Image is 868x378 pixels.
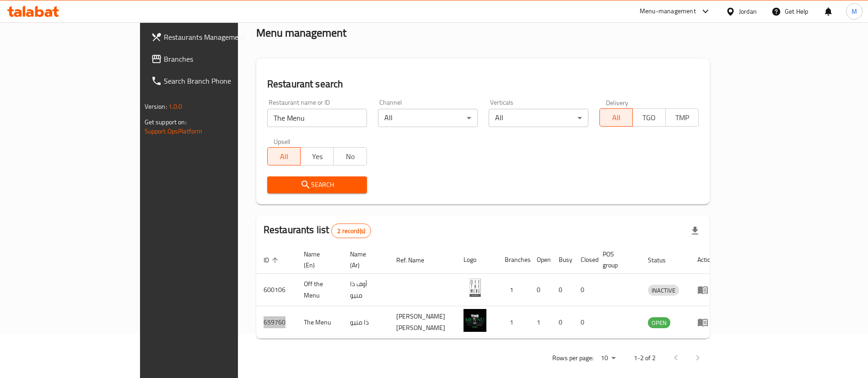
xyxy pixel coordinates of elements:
[669,111,695,124] span: TMP
[378,109,478,127] div: All
[573,274,595,306] td: 0
[648,318,670,328] span: OPEN
[636,111,662,124] span: TGO
[552,352,593,364] p: Rows per page:
[529,246,551,274] th: Open
[304,150,330,163] span: Yes
[350,249,378,271] span: Name (Ar)
[739,6,757,16] div: Jordan
[599,108,633,127] button: All
[332,227,371,235] span: 2 record(s)
[634,352,656,364] p: 1-2 of 2
[697,317,714,328] div: Menu
[573,246,595,274] th: Closed
[267,109,367,127] input: Search for restaurant name or ID..
[690,246,722,274] th: Action
[529,274,551,306] td: 0
[489,109,588,127] div: All
[164,32,278,43] span: Restaurants Management
[597,351,619,365] div: Rows per page:
[632,108,666,127] button: TGO
[648,317,670,328] div: OPEN
[337,150,363,163] span: No
[497,274,529,306] td: 1
[551,246,573,274] th: Busy
[464,277,486,299] img: Off the Menu
[606,99,629,106] label: Delivery
[396,255,436,266] span: Ref. Name
[164,75,278,86] span: Search Branch Phone
[144,48,285,70] a: Branches
[697,284,714,295] div: Menu
[297,306,343,339] td: The Menu
[551,306,573,339] td: 0
[267,176,367,193] button: Search
[264,223,371,238] h2: Restaurants list
[145,101,167,112] span: Version:
[573,306,595,339] td: 0
[256,246,722,339] table: enhanced table
[304,249,332,271] span: Name (En)
[275,179,360,191] span: Search
[164,53,278,64] span: Branches
[271,150,297,163] span: All
[464,309,486,332] img: The Menu
[274,138,291,144] label: Upsell
[144,70,285,92] a: Search Branch Phone
[852,6,857,16] span: M
[529,306,551,339] td: 1
[456,246,497,274] th: Logo
[551,274,573,306] td: 0
[256,26,346,40] h2: Menu management
[343,274,389,306] td: أوف ذا منيو
[497,306,529,339] td: 1
[648,285,679,296] span: INACTIVE
[267,147,301,165] button: All
[665,108,699,127] button: TMP
[297,274,343,306] td: Off the Menu
[604,111,629,124] span: All
[145,116,187,128] span: Get support on:
[648,255,678,266] span: Status
[343,306,389,339] td: ذا منيو
[684,220,706,242] div: Export file
[497,246,529,274] th: Branches
[603,249,630,271] span: POS group
[145,125,203,137] a: Support.OpsPlatform
[267,77,699,91] h2: Restaurant search
[640,6,696,17] div: Menu-management
[168,101,183,112] span: 1.0.0
[144,26,285,48] a: Restaurants Management
[389,306,456,339] td: [PERSON_NAME] [PERSON_NAME]
[300,147,334,165] button: Yes
[264,255,281,266] span: ID
[333,147,367,165] button: No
